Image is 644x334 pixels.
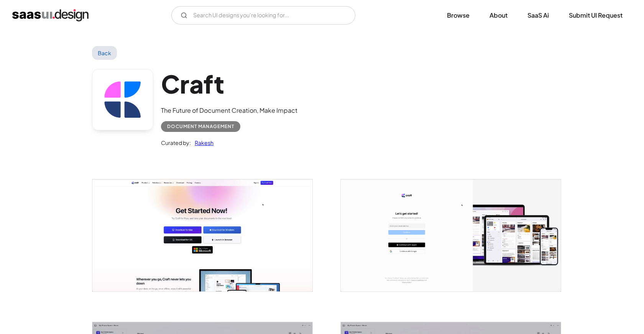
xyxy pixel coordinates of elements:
a: open lightbox [92,179,312,291]
div: Curated by: [161,138,191,147]
div: The Future of Document Creation, Make Impact [161,106,297,115]
a: Submit UI Request [560,7,632,24]
img: 64228968ac8420b5bee2f88e_Craft%20%E2%80%93%20The%20Future%20of%20Documents%20-%20Login%20.png [341,179,561,291]
a: Browse [438,7,479,24]
div: Document Management [167,122,234,131]
a: Rakesh [191,138,214,147]
a: About [480,7,517,24]
a: home [12,9,89,21]
img: 642289683c7d2d6096bc6f6c_Craft%20%E2%80%93%20The%20Future%20of%20Documents%20-%20Get%20Started.png [92,179,312,291]
a: SaaS Ai [518,7,558,24]
input: Search UI designs you're looking for... [171,6,355,25]
a: Back [92,46,117,60]
form: Email Form [171,6,355,25]
a: open lightbox [341,179,561,291]
h1: Craft [161,69,297,99]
